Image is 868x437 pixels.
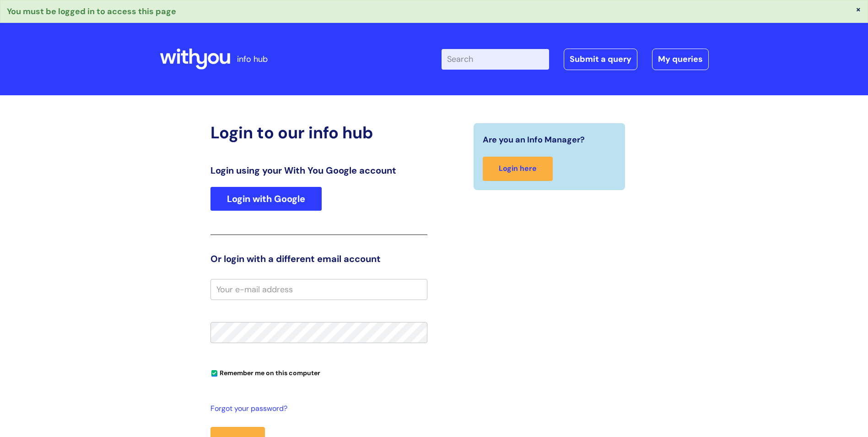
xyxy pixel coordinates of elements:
p: info hub [237,52,268,66]
a: My queries [652,49,709,70]
input: Search [442,49,549,69]
a: Submit a query [564,49,637,70]
span: Are you an Info Manager? [483,132,585,147]
a: Forgot your password? [210,402,423,415]
a: Login here [483,157,553,181]
a: Login with Google [210,187,322,211]
div: You can uncheck this option if you're logging in from a shared device [210,365,427,380]
input: Your e-mail address [210,279,427,300]
h3: Login using your With You Google account [210,165,427,176]
label: Remember me on this computer [210,367,320,377]
h3: Or login with a different email account [210,253,427,264]
h2: Login to our info hub [210,123,427,142]
input: Remember me on this computer [211,371,217,377]
button: × [856,5,861,13]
